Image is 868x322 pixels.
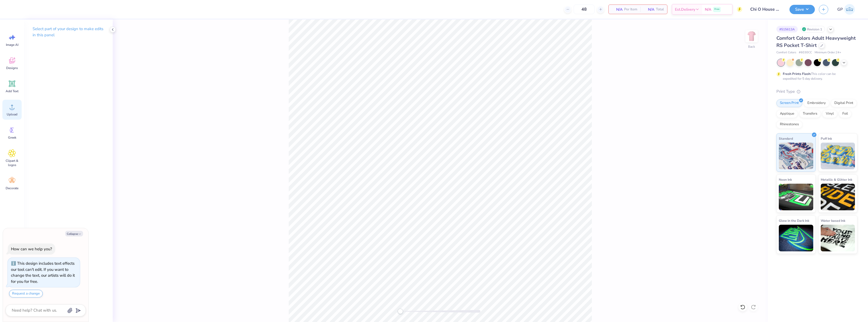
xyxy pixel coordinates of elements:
span: Designs [6,66,18,70]
span: Metallic & Glitter Ink [821,177,852,182]
span: Neon Ink [779,177,792,182]
span: N/A [644,7,654,12]
span: Est. Delivery [675,7,695,12]
span: Glow in the Dark Ink [779,218,809,223]
div: Rhinestones [776,120,802,128]
input: – – [574,5,595,14]
div: Digital Print [831,99,857,107]
div: Screen Print [776,99,802,107]
span: Minimum Order: 24 + [815,50,841,55]
span: Upload [7,112,17,116]
span: # 6030CC [799,50,812,55]
div: This color can be expedited for 5 day delivery. [783,71,849,81]
span: Comfort Colors [776,50,796,55]
div: Accessibility label [398,309,403,314]
span: Total [656,7,664,12]
span: GP [837,6,843,13]
div: Revision 1 [800,26,825,33]
div: # 515613A [776,26,798,33]
div: Print Type [776,88,857,95]
img: Water based Ink [821,225,855,251]
button: Save [789,5,815,14]
span: N/A [705,7,711,12]
span: Puff Ink [821,136,832,141]
span: Per Item [624,7,637,12]
span: Greek [8,135,16,140]
input: Untitled Design [746,4,785,15]
span: Decorate [6,186,18,190]
button: Request a change [9,290,43,297]
p: Select part of your design to make edits in this panel [33,26,104,38]
img: Glow in the Dark Ink [779,225,813,251]
img: Germaine Penalosa [844,4,855,15]
span: Standard [779,136,793,141]
span: Image AI [6,43,18,47]
div: Back [748,44,755,49]
span: Add Text [6,89,18,93]
strong: Fresh Prints Flash: [783,72,811,76]
div: Applique [776,110,798,118]
span: Water based Ink [821,218,845,223]
img: Standard [779,143,813,169]
div: This design includes text effects our tool can't edit. If you want to change the text, our artist... [11,261,75,284]
span: Clipart & logos [3,159,21,167]
button: Collapse [65,231,83,236]
div: Foil [839,110,851,118]
img: Metallic & Glitter Ink [821,184,855,210]
div: Transfers [799,110,821,118]
div: How can we help you? [11,246,52,252]
img: Back [746,31,757,42]
img: Neon Ink [779,184,813,210]
div: Embroidery [804,99,829,107]
span: N/A [612,7,623,12]
img: Puff Ink [821,143,855,169]
span: Comfort Colors Adult Heavyweight RS Pocket T-Shirt [776,35,856,49]
a: GP [835,4,857,15]
span: Free [714,7,720,11]
div: Vinyl [822,110,837,118]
